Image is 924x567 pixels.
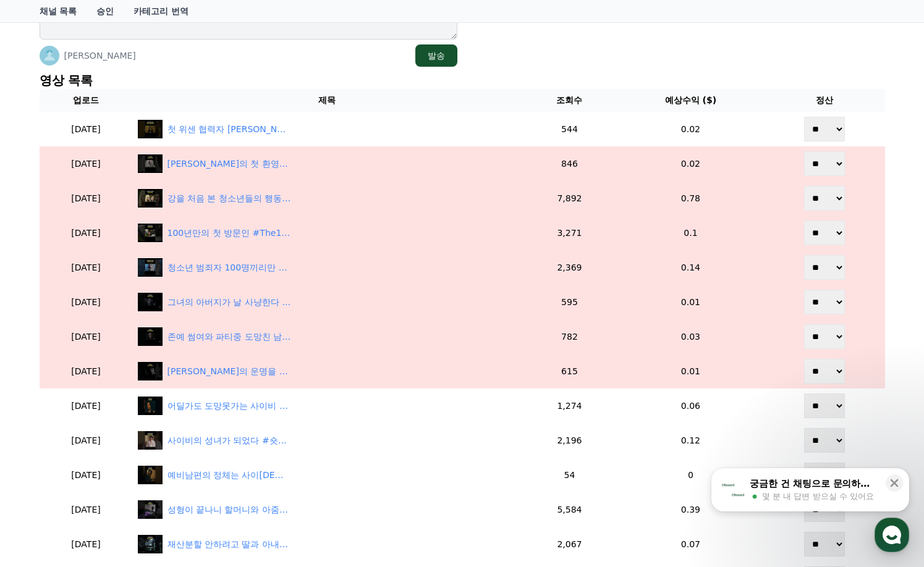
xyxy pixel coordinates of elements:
a: 스캇의 운명을 바꾼 밤 #teenwolf #drama #shorts [PERSON_NAME]의 운명을 바꾼 밤 #teenwolf #drama #shorts [138,362,517,380]
td: 2,196 [522,423,617,458]
img: 어딜가도 도망못가는 사이비 #숏챠 #shortcha #사이비교주의아내가되었습니다 [138,397,163,415]
td: 846 [522,146,617,181]
img: 김민중 [40,46,59,65]
div: 100년만의 첫 방문인 #The100 #drama #shorts [167,227,291,240]
span: 설정 [191,410,206,420]
img: 존예 썸여와 파티중 도망친 남자 #teenwolf #drama #shorts [138,327,163,346]
td: 1,274 [522,388,617,423]
img: 100년만의 첫 방문인 #The100 #drama #shorts [138,224,163,242]
td: [DATE] [40,112,133,146]
img: 첫 위센 협력자 먼로와의 만남 #grimm #drama #shorts [138,120,163,138]
td: [DATE] [40,250,133,285]
td: 782 [522,319,617,354]
td: 0.07 [617,527,764,561]
p: 영상 목록 [40,72,885,89]
div: 닉의 첫 환영의 시작 #grimm #drama #shorts [167,157,291,170]
td: [DATE] [40,423,133,458]
a: 대화 [82,392,159,422]
td: 3,271 [522,216,617,250]
div: 강을 처음 본 청소년들의 행동 #The100 #drama #shorts [167,192,291,205]
td: 0.03 [617,319,764,354]
th: 조회수 [522,89,617,112]
img: 스캇의 운명을 바꾼 밤 #teenwolf #drama #shorts [138,362,163,380]
td: 2,369 [522,250,617,285]
td: [DATE] [40,181,133,216]
th: 예상수익 ($) [617,89,764,112]
th: 업로드 [40,89,133,112]
td: 2,067 [522,527,617,561]
td: [DATE] [40,285,133,319]
img: 청소년 범죄자 100명끼리만 지구로 보내진다 #The100 #drama #shorts [138,258,163,277]
img: 재산분할 안하려고 딸과 아내를 죽인 쓰레기 #숏챠 #shortcha #내남편이나를죽였다 [138,535,163,553]
div: 스캇의 운명을 바꾼 밤 #teenwolf #drama #shorts [167,365,291,378]
td: 0.01 [617,354,764,388]
td: [DATE] [40,319,133,354]
div: 성형이 끝나니 할머니와 아줌마가 되었다 #숏챠 #shortcha #내남편이나를죽였다 [167,503,291,516]
td: [DATE] [40,458,133,492]
a: 어딜가도 도망못가는 사이비 #숏챠 #shortcha #사이비교주의아내가되었습니다 어딜가도 도망못가는 사이비 #숏챠 #shortcha #사이비교주의아내가되었습니다 [138,397,517,415]
a: 100년만의 첫 방문인 #The100 #drama #shorts 100년만의 첫 방문인 #The100 #drama #shorts [138,224,517,242]
a: 성형이 끝나니 할머니와 아줌마가 되었다 #숏챠 #shortcha #내남편이나를죽였다 성형이 끝나니 할머니와 아줌마가 되었다 #숏챠 #shortcha #내남편이나를죽였다 [138,500,517,519]
span: 홈 [39,410,46,420]
td: 0.14 [617,250,764,285]
a: 첫 위센 협력자 먼로와의 만남 #grimm #drama #shorts 첫 위센 협력자 [PERSON_NAME]와의 [PERSON_NAME] #grimm #drama #shorts [138,120,517,138]
td: 7,892 [522,181,617,216]
td: 0.39 [617,492,764,527]
td: 5,584 [522,492,617,527]
a: 재산분할 안하려고 딸과 아내를 죽인 쓰레기 #숏챠 #shortcha #내남편이나를죽였다 재산분할 안하려고 딸과 아내를 죽인 [PERSON_NAME] #숏챠 #shortcha ... [138,535,517,553]
div: 청소년 범죄자 100명끼리만 지구로 보내진다 #The100 #drama #shorts [167,261,291,274]
td: [DATE] [40,146,133,181]
a: 설정 [159,392,237,422]
td: [DATE] [40,492,133,527]
div: 그녀의 아버지가 날 사냥한다 #teenwolf #drama #shorts [167,296,291,309]
img: 예비남편의 정체는 사이비교주다 #숏챠 #shortcha #사이비교주의아내가되었습니다 [138,466,163,484]
td: 0.78 [617,181,764,216]
td: 0.02 [617,146,764,181]
a: 강을 처음 본 청소년들의 행동 #The100 #drama #shorts 강을 처음 본 청소년들의 행동 #The100 #drama #shorts [138,189,517,208]
div: 예비남편의 정체는 사이비교주다 #숏챠 #shortcha #사이비교주의아내가되었습니다 [167,469,291,482]
img: 강을 처음 본 청소년들의 행동 #The100 #drama #shorts [138,189,163,208]
td: 595 [522,285,617,319]
div: 첫 위센 협력자 먼로와의 만남 #grimm #drama #shorts [167,123,291,136]
td: 0.12 [617,423,764,458]
img: 그녀의 아버지가 날 사냥한다 #teenwolf #drama #shorts [138,293,163,311]
td: 54 [522,458,617,492]
td: 0.1 [617,216,764,250]
td: [DATE] [40,354,133,388]
a: 그녀의 아버지가 날 사냥한다 #teenwolf #drama #shorts 그녀의 아버지가 날 사냥한다 #teenwolf #drama #shorts [138,293,517,311]
span: 대화 [113,411,128,421]
td: [DATE] [40,527,133,561]
td: 0.06 [617,388,764,423]
p: [PERSON_NAME] [64,49,136,62]
div: 사이비의 성녀가 되었다 #숏챠 #shortcha #사이비교주의아내가되었습니다 [167,434,291,447]
td: 0.02 [617,112,764,146]
a: 예비남편의 정체는 사이비교주다 #숏챠 #shortcha #사이비교주의아내가되었습니다 예비남편의 정체는 사이[DEMOGRAPHIC_DATA]주다 #숏챠 #shortcha #사이... [138,466,517,484]
a: 존예 썸여와 파티중 도망친 남자 #teenwolf #drama #shorts 존예 썸여와 파티중 도망친 남자 #teenwolf #drama #shorts [138,327,517,346]
td: 615 [522,354,617,388]
td: [DATE] [40,216,133,250]
th: 정산 [764,89,885,112]
td: 0.01 [617,285,764,319]
img: 닉의 첫 환영의 시작 #grimm #drama #shorts [138,154,163,173]
button: 발송 [415,44,457,67]
td: 0 [617,458,764,492]
div: 어딜가도 도망못가는 사이비 #숏챠 #shortcha #사이비교주의아내가되었습니다 [167,400,291,413]
img: 사이비의 성녀가 되었다 #숏챠 #shortcha #사이비교주의아내가되었습니다 [138,431,163,450]
img: 성형이 끝나니 할머니와 아줌마가 되었다 #숏챠 #shortcha #내남편이나를죽였다 [138,500,163,519]
a: 청소년 범죄자 100명끼리만 지구로 보내진다 #The100 #drama #shorts 청소년 범죄자 100명끼리만 지구로 보내진다 #The100 #drama #shorts [138,258,517,277]
a: 사이비의 성녀가 되었다 #숏챠 #shortcha #사이비교주의아내가되었습니다 사이비의 성녀가 되었다 #숏챠 #shortcha #사이비교주의아내가되었습니다 [138,431,517,450]
div: 재산분할 안하려고 딸과 아내를 죽인 쓰레기 #숏챠 #shortcha #내남편이나를죽였다 [167,538,291,551]
th: 제목 [133,89,522,112]
a: 홈 [4,392,82,422]
td: 544 [522,112,617,146]
a: 닉의 첫 환영의 시작 #grimm #drama #shorts [PERSON_NAME]의 첫 환영의 시작 #grimm #drama #shorts [138,154,517,173]
div: 존예 썸여와 파티중 도망친 남자 #teenwolf #drama #shorts [167,330,291,343]
td: [DATE] [40,388,133,423]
